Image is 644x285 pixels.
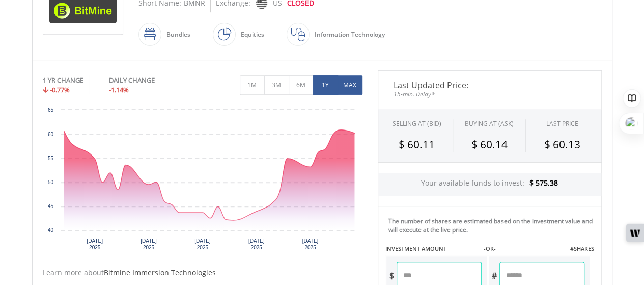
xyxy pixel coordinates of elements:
div: 1 YR CHANGE [43,75,83,85]
button: 1M [240,75,265,95]
span: $ 60.11 [399,137,435,151]
label: -OR- [483,245,495,253]
button: 6M [289,75,314,95]
div: Information Technology [310,22,385,47]
span: $ 60.14 [471,137,507,151]
div: DAILY CHANGE [109,75,189,85]
span: $ 60.13 [544,137,580,151]
text: [DATE] 2025 [248,238,264,250]
div: LAST PRICE [546,119,578,128]
span: $ 575.38 [529,178,558,188]
text: [DATE] 2025 [302,238,318,250]
div: Chart. Highcharts interactive chart. [43,105,362,257]
button: 3M [264,75,289,95]
button: 1Y [313,75,338,95]
label: #SHARES [570,245,594,253]
div: Bundles [161,22,190,47]
text: 60 [47,132,53,137]
div: Your available funds to invest: [378,173,601,196]
label: INVESTMENT AMOUNT [385,245,446,253]
span: -0.77% [50,85,70,94]
div: Learn more about [43,268,362,278]
span: 15-min. Delay* [386,89,594,99]
text: 50 [47,179,53,185]
text: 55 [47,156,53,161]
div: Equities [236,22,264,47]
text: [DATE] 2025 [141,238,157,250]
text: 40 [47,227,53,233]
span: Last Updated Price: [386,81,594,89]
text: 65 [47,107,53,113]
text: [DATE] 2025 [194,238,211,250]
span: Bitmine Immersion Technologies [104,268,216,277]
text: [DATE] 2025 [87,238,103,250]
text: 45 [47,203,53,209]
div: SELLING AT (BID) [392,119,441,128]
button: MAX [338,75,362,95]
span: BUYING AT (ASK) [465,119,514,128]
svg: Interactive chart [43,105,362,257]
span: -1.14% [109,85,129,94]
div: The number of shares are estimated based on the investment value and will execute at the live price. [388,217,597,234]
